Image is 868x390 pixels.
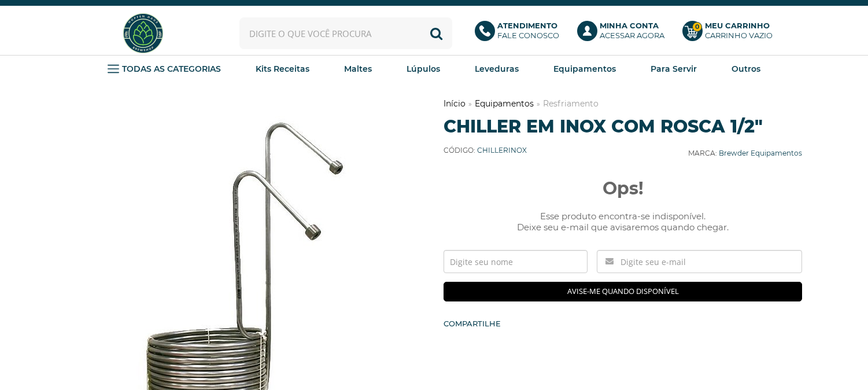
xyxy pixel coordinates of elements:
span: Ops! [444,178,803,199]
b: Meu Carrinho [705,21,770,30]
a: Leveduras [475,60,519,78]
a: Lúpulos [407,60,440,78]
strong: Para Servir [651,64,697,74]
strong: TODAS AS CATEGORIAS [122,64,221,74]
input: Digite o que você procura [239,17,452,49]
a: Equipamentos [475,98,534,109]
a: Brewder Equipamentos [719,149,802,157]
button: Buscar [420,17,452,49]
span: Esse produto encontra-se indisponível. Deixe seu e-mail que avisaremos quando chegar. [444,211,803,233]
strong: Outros [732,64,760,74]
a: Minha ContaAcessar agora [577,21,671,46]
a: Maltes [344,60,372,78]
a: Início [444,98,466,109]
span: CHILLERINOX [477,146,527,154]
input: Digite seu nome [444,250,588,273]
a: Para Servir [651,60,697,78]
a: TODAS AS CATEGORIAS [108,60,221,78]
h1: Chiller em Inox com Rosca 1/2" [444,116,803,137]
strong: Kits Receitas [256,64,309,74]
strong: Lúpulos [407,64,440,74]
div: Carrinho Vazio [705,31,773,41]
input: Avise-me quando disponível [444,282,803,301]
a: Resfriamento [543,98,599,109]
p: Acessar agora [600,21,664,41]
strong: Equipamentos [553,64,616,74]
a: AtendimentoFale conosco [475,21,566,46]
img: Hopfen Haus BrewShop [121,12,165,55]
p: Fale conosco [497,21,559,41]
a: Equipamentos [553,60,616,78]
a: Outros [732,60,760,78]
strong: Leveduras [475,64,519,74]
a: Kits Receitas [256,60,309,78]
b: Código: [444,146,475,154]
strong: 0 [692,22,702,32]
b: Marca: [688,149,717,157]
b: Minha Conta [600,21,659,30]
strong: Maltes [344,64,372,74]
b: Atendimento [497,21,557,30]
